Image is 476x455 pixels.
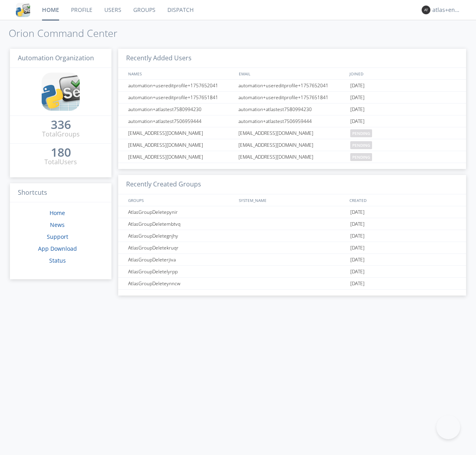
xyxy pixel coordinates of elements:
[126,104,236,115] div: automation+atlastest7580994230
[10,183,111,203] h3: Shortcuts
[118,254,466,266] a: AtlasGroupDeleterjiva[DATE]
[236,92,348,103] div: automation+usereditprofile+1757651841
[350,218,365,230] span: [DATE]
[126,242,236,253] div: AtlasGroupDeletekruqr
[50,209,65,217] a: Home
[51,148,71,156] div: 180
[236,80,348,91] div: automation+usereditprofile+1757652041
[350,254,365,266] span: [DATE]
[126,218,236,230] div: AtlasGroupDeletembtvq
[118,139,466,151] a: [EMAIL_ADDRESS][DOMAIN_NAME][EMAIL_ADDRESS][DOMAIN_NAME]pending
[236,104,348,115] div: automation+atlastest7580994230
[118,49,466,68] h3: Recently Added Users
[118,104,466,115] a: automation+atlastest7580994230automation+atlastest7580994230[DATE]
[38,245,77,252] a: App Download
[237,194,347,206] div: SYSTEM_NAME
[126,115,236,127] div: automation+atlastest7506959444
[51,121,71,130] a: 336
[126,151,236,163] div: [EMAIL_ADDRESS][DOMAIN_NAME]
[118,242,466,254] a: AtlasGroupDeletekruqr[DATE]
[126,206,236,218] div: AtlasGroupDeletepynir
[126,68,235,79] div: NAMES
[118,266,466,278] a: AtlasGroupDeletelyrpp[DATE]
[118,115,466,127] a: automation+atlastest7506959444automation+atlastest7506959444[DATE]
[126,80,236,91] div: automation+usereditprofile+1757652041
[350,278,365,290] span: [DATE]
[350,153,372,161] span: pending
[118,127,466,139] a: [EMAIL_ADDRESS][DOMAIN_NAME][EMAIL_ADDRESS][DOMAIN_NAME]pending
[236,127,348,139] div: [EMAIL_ADDRESS][DOMAIN_NAME]
[51,148,71,157] a: 180
[126,266,236,277] div: AtlasGroupDeletelyrpp
[126,194,235,206] div: GROUPS
[126,92,236,103] div: automation+usereditprofile+1757651841
[236,139,348,151] div: [EMAIL_ADDRESS][DOMAIN_NAME]
[432,6,462,14] div: atlas+english0002
[350,206,365,218] span: [DATE]
[118,206,466,218] a: AtlasGroupDeletepynir[DATE]
[350,266,365,278] span: [DATE]
[347,68,459,79] div: JOINED
[347,194,459,206] div: CREATED
[350,92,365,104] span: [DATE]
[118,151,466,163] a: [EMAIL_ADDRESS][DOMAIN_NAME][EMAIL_ADDRESS][DOMAIN_NAME]pending
[350,230,365,242] span: [DATE]
[350,242,365,254] span: [DATE]
[126,127,236,139] div: [EMAIL_ADDRESS][DOMAIN_NAME]
[126,230,236,242] div: AtlasGroupDeletegnjhy
[42,130,80,139] div: Total Groups
[350,115,365,127] span: [DATE]
[118,218,466,230] a: AtlasGroupDeletembtvq[DATE]
[126,254,236,265] div: AtlasGroupDeleterjiva
[44,157,77,167] div: Total Users
[422,6,430,14] img: 373638.png
[118,80,466,92] a: automation+usereditprofile+1757652041automation+usereditprofile+1757652041[DATE]
[236,115,348,127] div: automation+atlastest7506959444
[50,221,65,228] a: News
[16,3,30,17] img: cddb5a64eb264b2086981ab96f4c1ba7
[436,415,460,439] iframe: Toggle Customer Support
[51,121,71,129] div: 336
[42,73,80,111] img: cddb5a64eb264b2086981ab96f4c1ba7
[118,175,466,194] h3: Recently Created Groups
[350,80,365,92] span: [DATE]
[350,141,372,149] span: pending
[18,54,94,62] span: Automation Organization
[49,257,66,264] a: Status
[237,68,347,79] div: EMAIL
[350,129,372,137] span: pending
[126,278,236,289] div: AtlasGroupDeleteynncw
[350,104,365,115] span: [DATE]
[47,233,68,240] a: Support
[118,230,466,242] a: AtlasGroupDeletegnjhy[DATE]
[236,151,348,163] div: [EMAIL_ADDRESS][DOMAIN_NAME]
[126,139,236,151] div: [EMAIL_ADDRESS][DOMAIN_NAME]
[118,92,466,104] a: automation+usereditprofile+1757651841automation+usereditprofile+1757651841[DATE]
[118,278,466,290] a: AtlasGroupDeleteynncw[DATE]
